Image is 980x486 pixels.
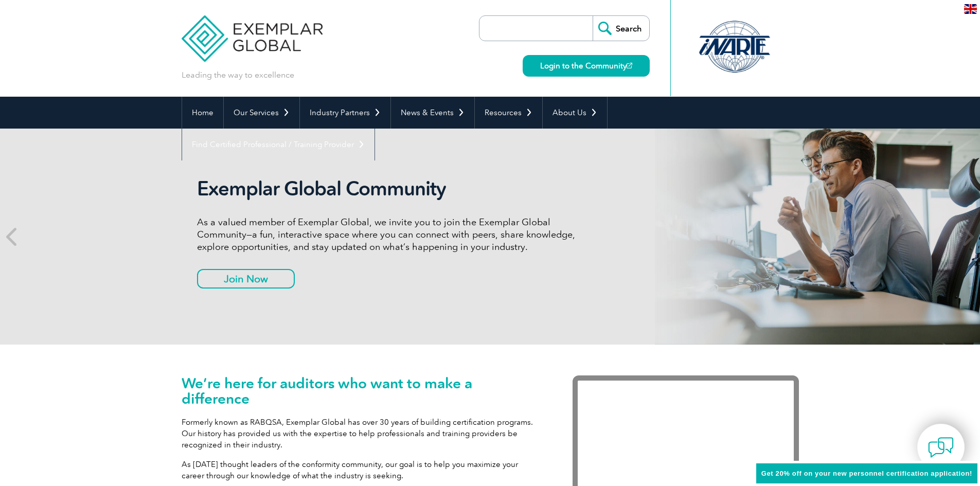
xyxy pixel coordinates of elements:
input: Search [593,16,649,41]
img: en [964,4,977,14]
p: Leading the way to excellence [182,69,294,81]
a: Resources [475,97,542,129]
a: News & Events [391,97,474,129]
span: Get 20% off on your new personnel certification application! [761,470,972,477]
a: Our Services [224,97,299,129]
p: As a valued member of Exemplar Global, we invite you to join the Exemplar Global Community—a fun,... [197,216,583,253]
h1: We’re here for auditors who want to make a difference [182,375,542,406]
a: Login to the Community [523,55,650,77]
a: Industry Partners [300,97,390,129]
a: Find Certified Professional / Training Provider [182,129,375,160]
p: Formerly known as RABQSA, Exemplar Global has over 30 years of building certification programs. O... [182,417,542,451]
a: Home [182,97,223,129]
p: As [DATE] thought leaders of the conformity community, our goal is to help you maximize your care... [182,459,542,481]
a: Join Now [197,269,295,289]
h2: Exemplar Global Community [197,177,583,201]
img: contact-chat.png [928,435,954,460]
img: open_square.png [627,63,632,68]
a: About Us [543,97,607,129]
